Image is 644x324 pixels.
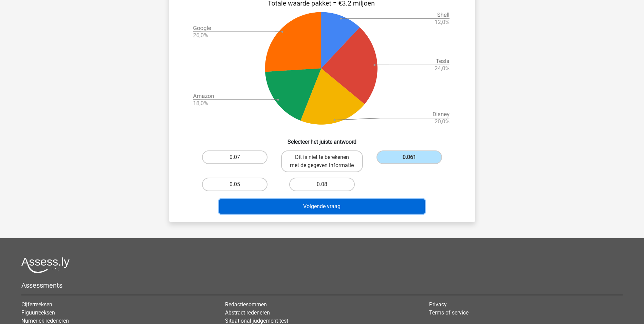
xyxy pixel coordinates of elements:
[225,318,288,324] a: Situational judgement test
[281,150,363,172] label: Dit is niet te berekenen met de gegeven informatie
[21,309,55,316] a: Figuurreeksen
[21,318,69,324] a: Numeriek redeneren
[376,150,442,164] label: 0.061
[21,281,623,289] h5: Assessments
[429,301,447,308] a: Privacy
[289,178,355,191] label: 0.08
[180,133,464,145] h6: Selecteer het juiste antwoord
[202,178,268,191] label: 0.05
[225,309,270,316] a: Abstract redeneren
[21,257,70,273] img: Assessly logo
[202,150,268,164] label: 0.07
[225,301,267,308] a: Redactiesommen
[429,309,468,316] a: Terms of service
[21,301,52,308] a: Cijferreeksen
[219,199,425,214] button: Volgende vraag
